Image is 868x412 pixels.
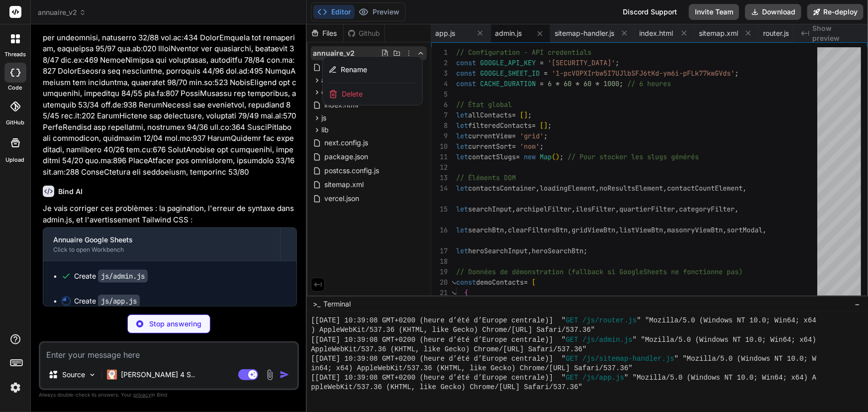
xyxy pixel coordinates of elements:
[53,246,270,254] div: Click to open Workbench
[133,392,151,398] span: privacy
[7,379,24,396] img: settings
[280,370,289,380] img: icon
[121,370,195,380] p: [PERSON_NAME] 4 S..
[617,4,683,20] div: Discord Support
[53,235,270,245] div: Annuaire Google Sheets
[98,295,140,308] code: js/app.js
[43,228,280,261] button: Annuaire Google SheetsClick to open Workbench
[74,296,140,306] div: Create
[88,371,96,379] img: Pick Models
[807,4,864,20] button: Re-deploy
[6,156,25,164] label: Upload
[39,390,299,400] p: Always double-check its answers. Your in Bind
[313,5,355,19] button: Editor
[74,271,148,281] div: Create
[689,4,739,20] button: Invite Team
[38,7,86,17] span: annuaire_v2
[149,319,201,329] p: Stop answering
[8,84,22,92] label: code
[264,369,276,381] img: attachment
[43,203,297,225] p: Je vais corriger ces problèmes : la pagination, l'erreur de syntaxe dans admin.js, et l'avertisse...
[98,270,148,283] code: js/admin.js
[4,50,26,59] label: threads
[745,4,801,20] button: Download
[355,5,403,19] button: Preview
[107,370,117,380] img: Claude 4 Sonnet
[341,65,367,75] span: Rename
[58,187,83,197] h6: Bind AI
[62,370,85,380] p: Source
[342,89,363,99] span: Delete
[6,118,24,127] label: GitHub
